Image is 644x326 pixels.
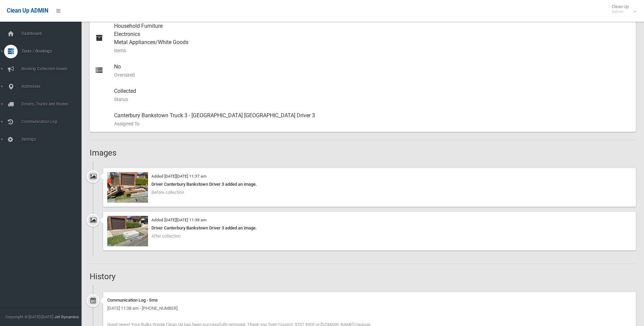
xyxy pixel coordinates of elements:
small: Assigned To [114,120,630,128]
small: Status [114,95,630,103]
span: Communication Log [19,119,87,124]
span: Booking Collection Issues [19,66,87,71]
img: image.jpg [107,216,148,246]
span: Dashboard [19,31,87,36]
div: Household Furniture Electronics Metal Appliances/White Goods [114,18,630,59]
div: [DATE] 11:38 am - [PHONE_NUMBER] [107,304,632,312]
small: Oversized [114,71,630,79]
small: Items [114,46,630,55]
span: Clean Up [608,4,636,14]
img: image.jpg [107,172,148,203]
span: Copyright © [DATE]-[DATE] [5,314,53,319]
span: Drivers, Trucks and Routes [19,102,87,106]
strong: Jet Dynamics [54,314,79,319]
span: Before collection [151,190,184,195]
h2: Images [90,148,636,157]
span: After collection [151,233,181,239]
span: Tasks / Bookings [19,49,87,54]
span: Addresses [19,84,87,89]
small: Added [DATE][DATE] 11:38 am [151,218,206,222]
div: No [114,59,630,83]
h2: History [90,272,636,281]
small: Added [DATE][DATE] 11:37 am [151,174,206,179]
small: Admin [612,9,629,14]
span: Settings [19,137,87,142]
div: Driver Canterbury Bankstown Driver 3 added an image. [107,180,632,188]
span: Clean Up ADMIN [7,7,48,14]
div: Driver Canterbury Bankstown Driver 3 added an image. [107,224,632,232]
div: Canterbury Bankstown Truck 3 - [GEOGRAPHIC_DATA] [GEOGRAPHIC_DATA] Driver 3 [114,107,630,132]
div: Collected [114,83,630,107]
div: Communication Log - Sms [107,296,632,304]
